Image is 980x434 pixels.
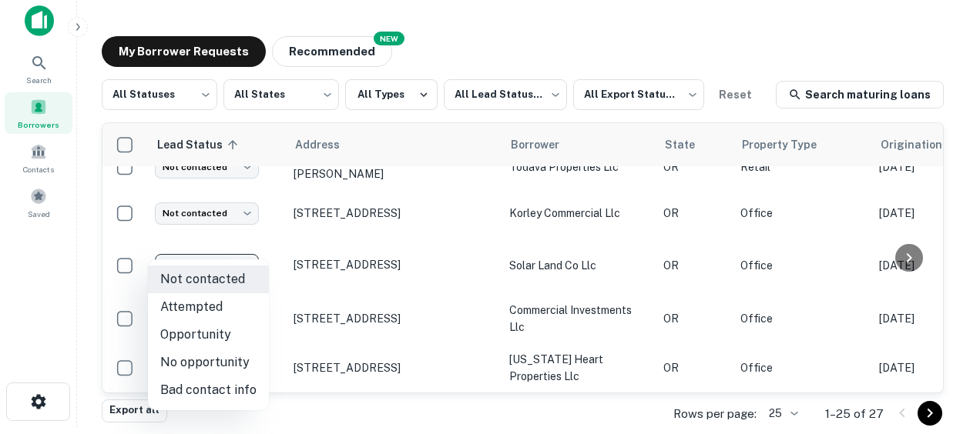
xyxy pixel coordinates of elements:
iframe: Chat Widget [903,311,980,385]
li: No opportunity [148,349,269,376]
li: Attempted [148,293,269,321]
li: Opportunity [148,321,269,349]
li: Not contacted [148,265,269,293]
li: Bad contact info [148,376,269,404]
